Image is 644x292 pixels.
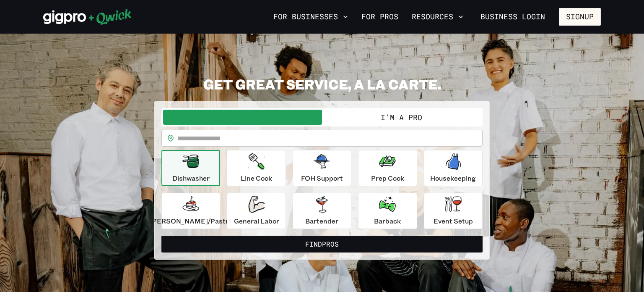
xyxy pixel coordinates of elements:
[358,150,417,186] button: Prep Cook
[161,236,483,253] button: FindPros
[234,216,279,226] p: General Labor
[408,10,467,24] button: Resources
[227,193,286,229] button: General Labor
[430,173,476,183] p: Housekeeping
[150,216,232,226] p: [PERSON_NAME]/Pastry
[154,76,490,92] h2: GET GREAT SERVICE, A LA CARTE.
[473,8,552,26] a: Business Login
[227,150,286,186] button: Line Cook
[161,150,220,186] button: Dishwasher
[241,173,272,183] p: Line Cook
[559,8,601,26] button: Signup
[358,10,402,24] a: For Pros
[322,110,481,125] button: I'm a Pro
[270,10,351,24] button: For Businesses
[172,173,210,183] p: Dishwasher
[161,193,220,229] button: [PERSON_NAME]/Pastry
[293,193,351,229] button: Bartender
[371,173,404,183] p: Prep Cook
[163,110,322,125] button: I'm a Business
[293,150,351,186] button: FOH Support
[434,216,473,226] p: Event Setup
[301,173,343,183] p: FOH Support
[358,193,417,229] button: Barback
[374,216,401,226] p: Barback
[305,216,338,226] p: Bartender
[424,150,483,186] button: Housekeeping
[424,193,483,229] button: Event Setup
